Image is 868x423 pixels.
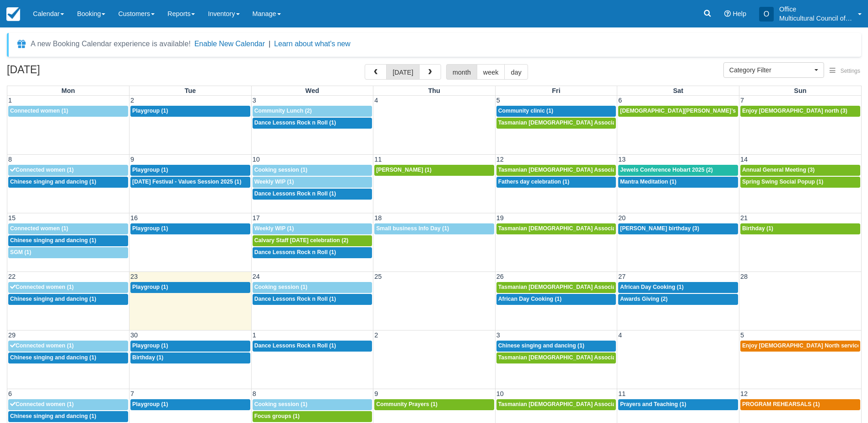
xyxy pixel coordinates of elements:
span: 27 [617,273,626,280]
p: Office [779,5,852,14]
span: 3 [496,331,501,339]
span: 5 [739,331,745,339]
span: 12 [496,156,505,163]
span: 26 [496,273,505,280]
span: 21 [739,214,749,222]
span: Playgroup (1) [132,401,168,407]
button: Enable New Calendar [194,39,265,49]
span: Small business Info Day (1) [376,225,449,232]
a: Tasmanian [DEMOGRAPHIC_DATA] Association -Weekly Praying (1) [496,223,616,234]
button: day [504,64,528,80]
a: [DATE] Festival - Values Session 2025 (1) [130,177,250,188]
span: [PERSON_NAME] (1) [376,167,431,173]
span: 13 [617,156,626,163]
span: Playgroup (1) [132,167,168,173]
span: 5 [496,97,501,104]
a: Birthday (1) [130,352,250,363]
span: Tasmanian [DEMOGRAPHIC_DATA] Association -Weekly Praying (1) [498,167,679,173]
span: Playgroup (1) [132,284,168,290]
a: Playgroup (1) [130,341,250,352]
a: Tasmanian [DEMOGRAPHIC_DATA] Association -Weekly Praying (1) [496,352,616,363]
span: Help [733,10,746,17]
a: Tasmanian [DEMOGRAPHIC_DATA] Association -Weekly Praying (1) [496,282,616,293]
span: 18 [373,214,383,222]
span: Mantra Meditation (1) [620,179,676,185]
a: [PERSON_NAME] birthday (3) [618,223,738,234]
span: Sat [673,87,683,94]
a: Awards Giving (2) [618,294,738,305]
span: 19 [496,214,505,222]
span: 11 [373,156,383,163]
span: Chinese singing and dancing (1) [10,296,96,302]
div: A new Booking Calendar experience is available! [31,38,191,49]
span: Mon [61,87,75,94]
a: Dance Lessons Rock n Roll (1) [253,118,372,129]
div: O [759,7,774,22]
a: Calvary Staff [DATE] celebration (2) [253,235,372,246]
span: Community Prayers (1) [376,401,437,407]
span: 6 [617,97,623,104]
img: checkfront-main-nav-mini-logo.png [6,7,20,21]
span: 9 [373,390,379,397]
a: Chinese singing and dancing (1) [8,177,128,188]
span: Connected women (1) [10,342,74,349]
span: Cooking session (1) [254,401,307,407]
span: Playgroup (1) [132,225,168,232]
a: Mantra Meditation (1) [618,177,738,188]
button: Category Filter [723,62,824,78]
a: Learn about what's new [274,40,350,48]
span: 10 [496,390,505,397]
span: Community Lunch (2) [254,108,312,114]
a: Connected women (1) [8,399,128,410]
a: Birthday (1) [740,223,860,234]
a: Dance Lessons Rock n Roll (1) [253,341,372,352]
span: 9 [129,156,135,163]
a: Cooking session (1) [253,399,372,410]
a: Community clinic (1) [496,106,616,117]
a: Chinese singing and dancing (1) [8,352,128,363]
a: Playgroup (1) [130,106,250,117]
span: 25 [373,273,383,280]
span: Connected women (1) [10,167,74,173]
span: | [269,40,270,48]
span: 4 [373,97,379,104]
span: Dance Lessons Rock n Roll (1) [254,296,336,302]
span: Tasmanian [DEMOGRAPHIC_DATA] Association -Weekly Praying (1) [498,354,679,361]
span: 30 [129,331,139,339]
span: 4 [617,331,623,339]
span: Dance Lessons Rock n Roll (1) [254,249,336,255]
span: 23 [129,273,139,280]
span: 1 [7,97,13,104]
span: 28 [739,273,749,280]
a: African Day Cooking (1) [496,294,616,305]
a: Small business Info Day (1) [374,223,494,234]
a: Tasmanian [DEMOGRAPHIC_DATA] Association -Weekly Praying (1) [496,399,616,410]
a: Connected women (1) [8,223,128,234]
span: Enjoy [DEMOGRAPHIC_DATA] north (3) [742,108,847,114]
p: Multicultural Council of [GEOGRAPHIC_DATA] [779,14,852,23]
span: 2 [373,331,379,339]
span: Connected women (1) [10,401,74,407]
span: 2 [129,97,135,104]
a: Playgroup (1) [130,165,250,176]
h2: [DATE] [7,64,123,81]
a: PROGRAM REHEARSALS (1) [740,399,860,410]
a: Focus groups (1) [253,411,372,422]
span: Settings [841,68,860,74]
a: Enjoy [DEMOGRAPHIC_DATA] north (3) [740,106,860,117]
span: 12 [739,390,749,397]
i: Help [724,11,731,17]
a: Dance Lessons Rock n Roll (1) [253,294,372,305]
span: African Day Cooking (1) [620,284,684,290]
span: Chinese singing and dancing (1) [10,179,96,185]
span: Tasmanian [DEMOGRAPHIC_DATA] Association -Weekly Praying (1) [498,119,679,126]
a: Playgroup (1) [130,223,250,234]
span: 20 [617,214,626,222]
span: PROGRAM REHEARSALS (1) [742,401,820,407]
span: Prayers and Teaching (1) [620,401,686,407]
span: Chinese singing and dancing (1) [498,342,584,349]
a: Chinese singing and dancing (1) [496,341,616,352]
a: Dance Lessons Rock n Roll (1) [253,247,372,258]
span: Connected women (1) [10,284,74,290]
span: Fathers day celebration (1) [498,179,570,185]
